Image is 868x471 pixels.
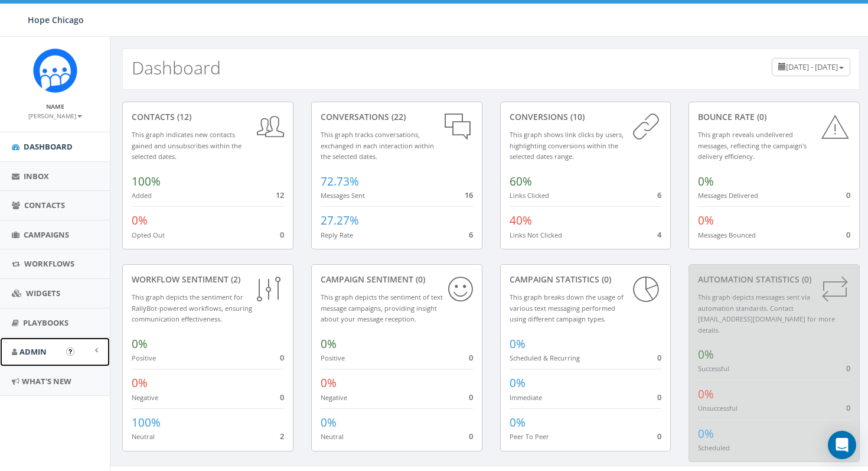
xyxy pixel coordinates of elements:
small: This graph reveals undelivered messages, reflecting the campaign's delivery efficiency. [698,130,807,161]
span: 0% [698,174,714,189]
div: conversions [510,111,662,123]
span: 0% [698,386,714,402]
span: 0 [846,402,850,413]
small: Scheduled [698,443,730,452]
small: Immediate [510,393,542,402]
small: Positive [321,353,345,362]
img: Rally_Corp_Icon.png [33,48,77,93]
small: [PERSON_NAME] [28,112,82,120]
small: Opted Out [132,230,165,239]
span: 0 [280,392,284,402]
small: Unsuccessful [698,404,738,412]
small: Positive [132,353,156,362]
small: Scheduled & Recurring [510,353,580,362]
button: Open In-App Guide [66,347,74,356]
span: 16 [465,190,473,200]
span: (0) [413,274,425,285]
span: 0 [657,352,661,363]
span: 0% [321,336,337,352]
small: This graph breaks down the usage of various text messaging performed using different campaign types. [510,293,624,323]
small: Neutral [321,432,344,441]
span: What's New [22,376,71,386]
span: 0 [280,229,284,240]
span: [DATE] - [DATE] [786,61,838,72]
span: 0% [321,375,337,391]
span: 2 [280,431,284,441]
span: Admin [19,346,47,357]
small: This graph shows link clicks by users, highlighting conversions within the selected dates range. [510,130,624,161]
span: 0 [469,392,473,402]
div: contacts [132,111,284,123]
span: 27.27% [321,213,359,228]
span: 0% [132,375,148,391]
span: 6 [469,229,473,240]
div: conversations [321,111,473,123]
div: Campaign Sentiment [321,274,473,285]
span: 4 [657,229,661,240]
small: Messages Sent [321,191,365,200]
small: This graph depicts the sentiment for RallyBot-powered workflows, ensuring communication effective... [132,293,252,323]
span: 72.73% [321,174,359,189]
span: Contacts [24,200,65,210]
small: Peer To Peer [510,432,549,441]
span: 100% [132,415,161,430]
span: Dashboard [24,141,73,152]
h2: Dashboard [132,58,221,77]
a: [PERSON_NAME] [28,110,82,121]
small: Messages Delivered [698,191,758,200]
span: 12 [276,190,284,200]
span: Widgets [26,288,60,298]
small: Name [46,102,64,111]
span: 0 [657,431,661,441]
small: Messages Bounced [698,230,756,239]
span: Hope Chicago [28,14,84,25]
div: Campaign Statistics [510,274,662,285]
small: This graph depicts messages sent via automation standards. Contact [EMAIL_ADDRESS][DOMAIN_NAME] f... [698,293,835,334]
span: 0 [280,352,284,363]
span: 0 [657,392,661,402]
div: Workflow Sentiment [132,274,284,285]
small: Reply Rate [321,230,353,239]
small: Links Not Clicked [510,230,562,239]
span: (0) [599,274,611,285]
span: 0% [698,213,714,228]
small: Added [132,191,152,200]
span: 0% [510,415,526,430]
span: 0% [698,426,714,441]
span: Workflows [24,258,74,269]
span: Inbox [24,171,49,181]
span: 60% [510,174,532,189]
span: 0 [846,363,850,373]
span: (10) [568,111,585,122]
div: Automation Statistics [698,274,850,285]
span: 0% [698,347,714,362]
small: Negative [321,393,347,402]
small: Successful [698,364,729,373]
span: (0) [755,111,766,122]
small: This graph tracks conversations, exchanged in each interaction within the selected dates. [321,130,434,161]
span: 0 [846,190,850,200]
span: 100% [132,174,161,189]
span: 6 [657,190,661,200]
span: 0% [510,375,526,391]
span: (12) [175,111,191,122]
span: (22) [389,111,406,122]
small: Negative [132,393,158,402]
small: Neutral [132,432,155,441]
span: 0 [469,431,473,441]
div: Bounce Rate [698,111,850,123]
span: 0% [132,336,148,352]
span: 0% [132,213,148,228]
span: (2) [229,274,240,285]
span: 0% [321,415,337,430]
span: 40% [510,213,532,228]
span: 0 [846,229,850,240]
small: This graph indicates new contacts gained and unsubscribes within the selected dates. [132,130,242,161]
small: Links Clicked [510,191,549,200]
span: 0% [510,336,526,352]
span: 0 [469,352,473,363]
span: Campaigns [24,229,69,240]
div: Open Intercom Messenger [828,431,856,459]
span: (0) [800,274,811,285]
span: Playbooks [23,317,68,328]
